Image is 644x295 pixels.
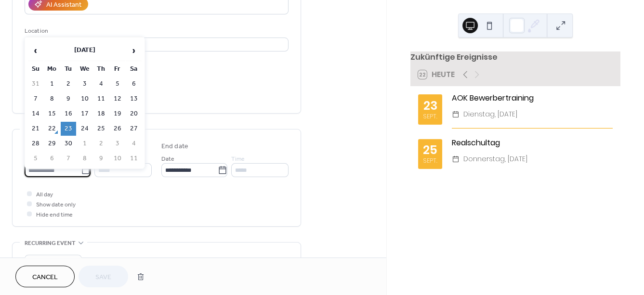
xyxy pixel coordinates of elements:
[93,107,109,121] td: 18
[231,154,245,164] span: Time
[110,92,125,106] td: 12
[161,141,188,152] div: End date
[44,152,60,166] td: 6
[28,92,43,106] td: 7
[452,92,613,104] div: AOK Bewerbertraining
[15,266,75,287] button: Cancel
[77,62,92,76] th: We
[93,77,109,91] td: 4
[110,122,125,136] td: 26
[44,122,60,136] td: 22
[126,77,142,91] td: 6
[28,137,43,151] td: 28
[28,77,43,91] td: 31
[93,137,109,151] td: 2
[452,109,460,120] div: ​
[36,190,53,200] span: All day
[44,137,60,151] td: 29
[61,152,76,166] td: 7
[126,92,142,106] td: 13
[110,152,125,166] td: 10
[28,122,43,136] td: 21
[61,122,76,136] td: 23
[110,77,125,91] td: 5
[28,107,43,121] td: 14
[423,158,437,164] div: Sept.
[110,62,125,76] th: Fr
[423,100,437,112] div: 23
[126,137,142,151] td: 4
[126,152,142,166] td: 11
[77,92,92,106] td: 10
[452,137,613,149] div: Realschultag
[36,210,73,220] span: Hide end time
[28,41,43,60] span: ‹
[463,154,527,165] span: Donnerstag, [DATE]
[126,107,142,121] td: 20
[36,200,76,210] span: Show date only
[61,137,76,151] td: 30
[25,26,287,36] div: Location
[32,272,58,282] span: Cancel
[463,109,517,120] span: Dienstag, [DATE]
[61,62,76,76] th: Tu
[127,41,141,60] span: ›
[93,62,109,76] th: Th
[93,122,109,136] td: 25
[61,77,76,91] td: 2
[77,107,92,121] td: 17
[423,114,437,120] div: Sept.
[423,144,437,156] div: 25
[44,77,60,91] td: 1
[44,62,60,76] th: Mo
[61,92,76,106] td: 9
[93,92,109,106] td: 11
[161,154,174,164] span: Date
[452,154,460,165] div: ​
[44,107,60,121] td: 15
[126,62,142,76] th: Sa
[44,40,125,61] th: [DATE]
[93,152,109,166] td: 9
[25,238,76,248] span: Recurring event
[77,152,92,166] td: 8
[77,77,92,91] td: 3
[77,137,92,151] td: 1
[110,107,125,121] td: 19
[28,62,43,76] th: Su
[77,122,92,136] td: 24
[110,137,125,151] td: 3
[28,257,65,268] span: Do not repeat
[44,92,60,106] td: 8
[61,107,76,121] td: 16
[126,122,142,136] td: 27
[28,152,43,166] td: 5
[410,51,620,63] div: Zukünftige Ereignisse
